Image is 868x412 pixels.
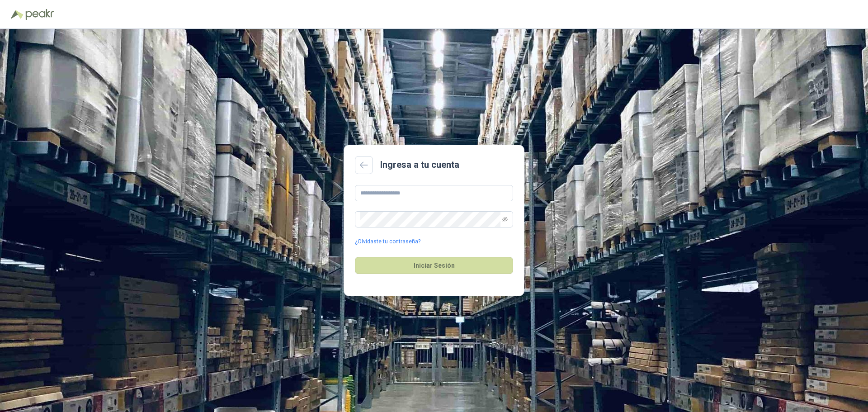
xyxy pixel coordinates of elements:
img: Logo [11,10,24,19]
img: Peakr [25,9,54,20]
button: Iniciar Sesión [355,257,513,274]
h2: Ingresa a tu cuenta [380,158,459,172]
a: ¿Olvidaste tu contraseña? [355,237,420,246]
span: eye-invisible [502,217,508,222]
